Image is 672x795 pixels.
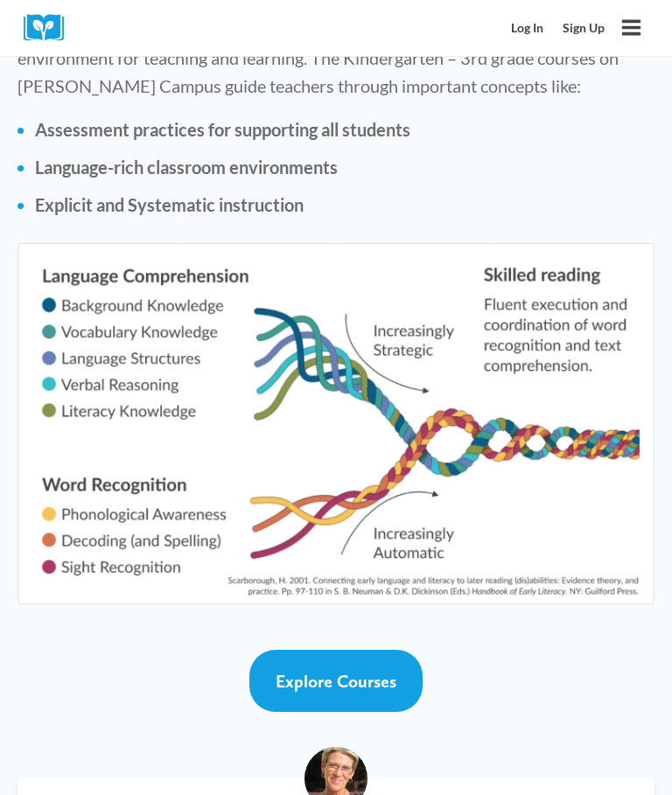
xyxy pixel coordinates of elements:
[249,650,423,712] a: Explore Courses
[502,12,614,45] nav: Secondary Mobile Navigation
[502,12,554,45] a: Log In
[35,157,338,178] strong: Language-rich classroom environments
[24,14,76,41] img: Cox Campus
[276,671,396,692] span: Explore Courses
[17,243,654,604] img: Diagram of Scarborough's Rope
[553,12,614,45] a: Sign Up
[35,119,410,140] strong: Assessment practices for supporting all students
[35,194,304,215] strong: Explicit and Systematic instruction
[614,10,648,45] button: Open menu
